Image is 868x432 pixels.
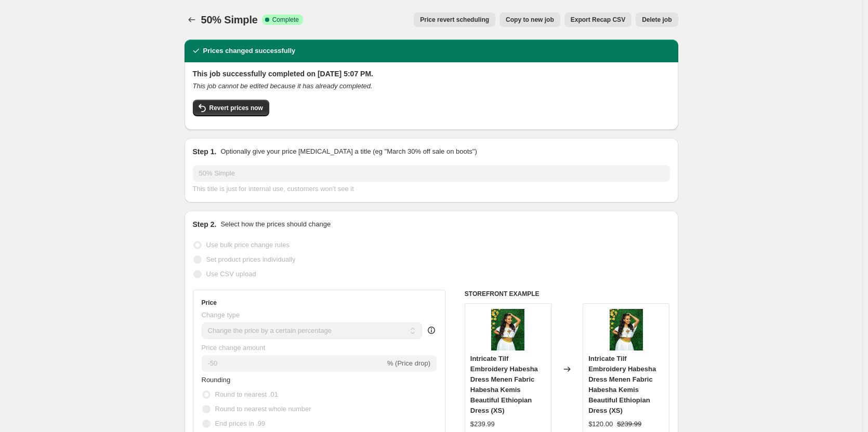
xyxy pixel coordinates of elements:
span: Copy to new job [506,16,554,24]
img: il_fullxfull.5013590098_86vz-745964_80x.jpg [487,309,529,350]
button: Price revert scheduling [414,12,495,27]
span: Rounding [202,376,231,384]
span: Export Recap CSV [571,16,625,24]
div: $120.00 [588,419,613,429]
h3: Price [202,299,217,307]
span: Intricate Tilf Embroidery Habesha Dress Menen Fabric Habesha Kemis Beautiful Ethiopian Dress (XS) [588,355,656,414]
button: Revert prices now [193,100,269,116]
span: Change type [202,311,240,319]
span: Price revert scheduling [420,16,489,24]
span: Set product prices individually [206,255,296,263]
div: help [426,325,437,335]
img: il_fullxfull.5013590098_86vz-745964_80x.jpg [606,309,647,350]
h6: STOREFRONT EXAMPLE [465,290,670,298]
div: $239.99 [470,419,495,429]
span: % (Price drop) [387,359,430,367]
button: Delete job [636,12,678,27]
button: Copy to new job [499,12,560,27]
h2: This job successfully completed on [DATE] 5:07 PM. [193,69,670,79]
span: 50% Simple [201,14,258,25]
h2: Prices changed successfully [203,46,296,56]
input: -15 [202,355,385,372]
span: End prices in .99 [215,420,266,427]
i: This job cannot be edited because it has already completed. [193,82,373,90]
p: Select how the prices should change [220,219,331,230]
h2: Step 2. [193,219,217,230]
p: Optionally give your price [MEDICAL_DATA] a title (eg "March 30% off sale on boots") [220,146,477,157]
strike: $239.99 [617,419,641,429]
span: Round to nearest .01 [215,390,278,398]
button: Price change jobs [185,12,199,27]
span: Intricate Tilf Embroidery Habesha Dress Menen Fabric Habesha Kemis Beautiful Ethiopian Dress (XS) [470,355,538,414]
span: Delete job [642,16,672,24]
span: Price change amount [202,344,266,352]
span: This title is just for internal use, customers won't see it [193,185,354,193]
span: Round to nearest whole number [215,405,311,413]
span: Use bulk price change rules [206,241,290,249]
span: Revert prices now [209,104,263,112]
span: Complete [272,16,299,24]
span: Use CSV upload [206,270,256,278]
h2: Step 1. [193,146,217,157]
button: Export Recap CSV [564,12,632,27]
input: 30% off holiday sale [193,165,670,182]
